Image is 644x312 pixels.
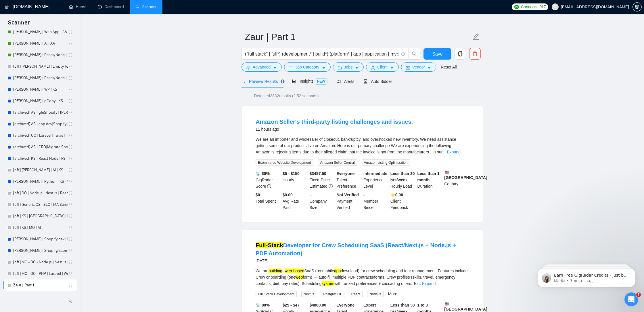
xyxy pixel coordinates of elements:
span: holder [68,271,73,276]
span: 7 [636,292,641,297]
div: Talent Preference [335,170,362,189]
li: [off] KS | MO | Fullstack [3,210,77,222]
li: [off] Generic OS | SEO | MA Semi-Strict, High Budget [3,199,77,210]
span: user [371,66,375,70]
span: search [409,51,420,56]
b: 📡 80% [256,303,270,307]
span: copy [455,51,466,56]
div: Hourly Load [389,170,416,189]
a: [off] [PERSON_NAME] | AI | KS [13,164,68,176]
span: Detected 3832 results (2.52 seconds) [250,93,323,99]
span: Next.js [301,291,317,297]
div: Experience Level [362,170,389,189]
span: robot [363,79,367,83]
span: info-circle [401,52,405,56]
mark: web [296,275,303,279]
span: Vendor [412,64,425,70]
span: holder [68,87,73,92]
a: searchScanner [135,4,157,9]
a: [archived] AS | g|eShopify | [PERSON_NAME] [13,107,68,118]
a: [off] MO - OO - PHP | Laravel | WordPress | [13,268,68,279]
li: [off] MO - OO - PHP | Laravel | WordPress | [3,268,77,279]
div: We are a SaaS (no mobile download) for crew scheduling and tour management. Features include: Cre... [256,268,469,287]
a: [PERSON_NAME] | Web App | AA [13,26,68,38]
div: Company Size [308,192,336,211]
span: Auto Bidder [363,79,392,84]
span: folder [338,66,342,70]
span: notification [337,79,341,83]
li: Michael | Web App | AA [3,26,77,38]
span: holder [68,41,73,46]
a: [off] [PERSON_NAME] | Empty for future | AA [13,61,68,72]
span: Jobs [344,64,353,70]
span: caret-down [322,66,326,70]
b: [GEOGRAPHIC_DATA] [444,170,487,180]
a: Expand [447,150,460,154]
b: [GEOGRAPHIC_DATA] [444,302,487,311]
a: [PERSON_NAME] | React/Node | KS - WIP [13,72,68,84]
span: Client [377,64,388,70]
span: React [349,291,363,297]
img: 🇺🇸 [445,170,449,174]
b: Less than 1 month [417,171,440,182]
a: [off] Generic OS | SEO | MA Semi-Strict, High Budget [13,199,68,210]
div: Avg Rate Paid [281,192,308,211]
a: Expand [422,281,436,286]
iframe: Intercom notifications сообщение [529,256,644,296]
span: holder [68,30,73,34]
b: - [363,193,365,197]
iframe: Intercom live chat [624,292,638,306]
img: upwork-logo.png [514,5,519,9]
button: userClientcaret-down [366,62,399,72]
li: [off] MO - OO - Node.js | Nest.js | React.js | Next.js [3,256,77,268]
b: Intermediate [363,171,387,176]
div: Duration [416,170,443,189]
button: Save [423,48,451,60]
li: [off] Michael | Empty for future | AA [3,61,77,72]
span: caret-down [355,66,359,70]
li: Harry | Python | KS - WIP [3,176,77,187]
mark: app [334,269,341,273]
li: Alex | gCopy | KS [3,95,77,107]
div: Payment Verified [335,192,362,211]
button: folderJobscaret-down [333,62,364,72]
li: Andrew | Shopify/Ecom | KS - lower requirements [3,245,77,256]
img: 🇺🇸 [445,302,449,306]
span: holder [68,53,73,57]
span: holder [68,237,73,241]
mark: Full-Stack [256,242,283,248]
span: setting [246,66,250,70]
li: [archived] AS | g|eShopify | Moroz [3,107,77,118]
b: $ 0 [256,193,260,197]
a: Full-StackDeveloper for Crew Scheduling SaaS (React/Next.js + Node.js + PDF Automation) [256,242,456,256]
span: holder [68,64,73,69]
input: Scanner name... [245,30,471,44]
li: [archived] OO | Laravel | Taras | Top filters [3,130,77,141]
span: Preview Results [241,79,283,84]
b: Expert [363,303,376,307]
span: Insights [292,79,327,83]
li: Andrew | Shopify dev | KS + maintenance & support [3,233,77,245]
span: ... [442,150,446,154]
button: search [409,48,420,60]
div: Tooltip anchor [280,79,285,84]
button: copy [455,48,466,60]
a: [PERSON_NAME] | gCopy | KS [13,95,68,107]
span: holder [68,76,73,80]
a: [off] KS | [GEOGRAPHIC_DATA] | Fullstack [13,210,68,222]
b: Not Verified [336,193,359,197]
div: Total Spent [254,192,281,211]
span: holder [68,191,73,195]
span: search [241,79,246,83]
li: [off] Harry | AI | KS [3,164,77,176]
mark: web-based [285,269,304,273]
li: Terry | WP | KS [3,84,77,95]
span: user [553,5,557,9]
li: Michael | AI | AA [3,38,77,49]
button: settingAdvancedcaret-down [241,62,282,72]
a: Zaur | Part 1 [13,279,68,291]
span: holder [68,168,73,172]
